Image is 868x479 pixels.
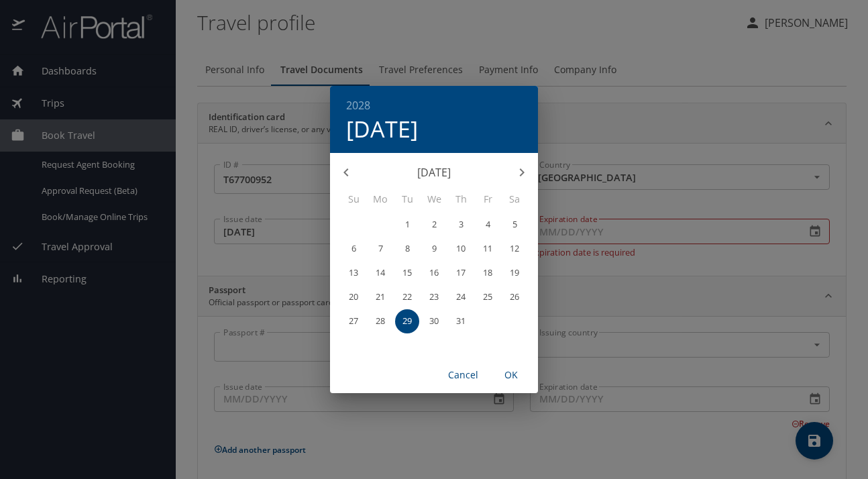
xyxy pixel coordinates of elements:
p: 5 [512,220,517,229]
p: 18 [483,268,492,277]
p: [DATE] [362,164,506,180]
p: 10 [456,244,466,253]
p: 31 [456,317,466,325]
button: OK [490,363,533,388]
button: 7 [368,237,392,261]
p: 13 [349,268,358,277]
button: 12 [502,237,527,261]
p: 29 [402,317,412,325]
span: Su [341,192,366,207]
button: 9 [422,237,446,261]
button: 5 [502,213,527,237]
p: 2 [432,220,437,229]
span: We [422,192,446,207]
button: 8 [395,237,419,261]
span: Th [449,192,473,207]
span: Mo [368,192,392,207]
button: 29 [395,309,419,333]
button: 15 [395,261,419,285]
span: Sa [502,192,527,207]
p: 24 [456,292,466,301]
button: 2028 [346,96,370,115]
p: 22 [402,292,412,301]
p: 28 [376,317,385,325]
p: 30 [429,317,439,325]
p: 15 [402,268,412,277]
p: 17 [456,268,466,277]
span: Fr [476,192,500,207]
p: 19 [510,268,519,277]
p: 3 [459,220,464,229]
p: 8 [405,244,410,253]
button: 31 [449,309,473,333]
p: 21 [376,292,385,301]
button: 20 [341,285,366,309]
button: 27 [341,309,366,333]
button: 28 [368,309,392,333]
button: 24 [449,285,473,309]
button: 3 [449,213,473,237]
button: [DATE] [346,115,418,143]
p: 1 [405,220,410,229]
span: Tu [395,192,419,207]
button: 22 [395,285,419,309]
p: 16 [429,268,439,277]
p: 20 [349,292,358,301]
p: 9 [432,244,437,253]
button: 30 [422,309,446,333]
button: 23 [422,285,446,309]
p: 4 [486,220,490,229]
button: 10 [449,237,473,261]
button: 1 [395,213,419,237]
p: 25 [483,292,492,301]
p: 23 [429,292,439,301]
p: 27 [349,317,358,325]
p: 12 [510,244,519,253]
button: 4 [476,213,500,237]
button: 25 [476,285,500,309]
button: 18 [476,261,500,285]
button: 13 [341,261,366,285]
p: 14 [376,268,385,277]
button: 16 [422,261,446,285]
button: 19 [502,261,527,285]
p: 26 [510,292,519,301]
p: 7 [378,244,383,253]
button: 14 [368,261,392,285]
p: 6 [351,244,356,253]
span: OK [495,367,527,384]
button: 17 [449,261,473,285]
button: 26 [502,285,527,309]
p: 11 [483,244,492,253]
button: 21 [368,285,392,309]
button: Cancel [441,363,484,388]
span: Cancel [447,367,479,384]
button: 6 [341,237,366,261]
button: 2 [422,213,446,237]
button: 11 [476,237,500,261]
